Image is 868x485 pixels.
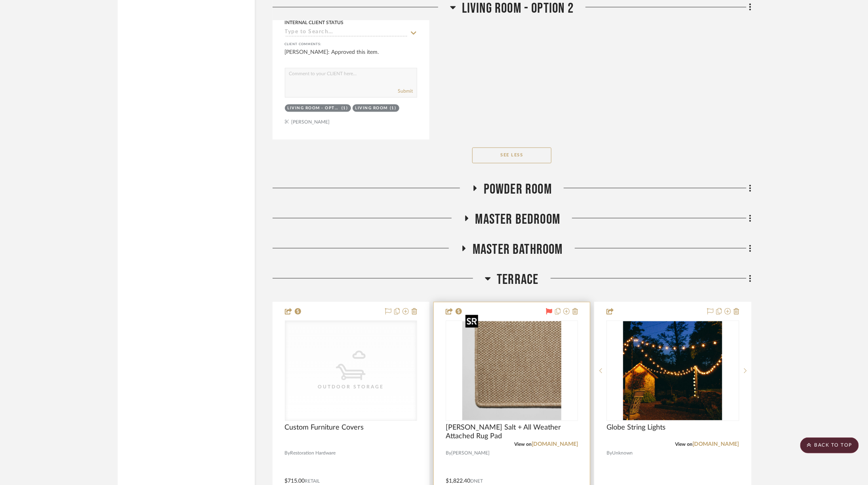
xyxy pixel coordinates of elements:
input: Type to Search… [285,29,408,36]
span: Master Bathroom [473,241,563,258]
div: Internal Client Status [285,19,344,26]
span: Restoration Hardware [290,449,336,457]
a: [DOMAIN_NAME] [532,441,578,447]
span: By [607,449,612,457]
span: Master Bedroom [475,211,561,228]
scroll-to-top-button: BACK TO TOP [800,437,859,453]
span: Terrace [497,271,538,288]
div: Living Room [355,105,388,111]
img: Globe String Lights [623,321,722,420]
span: Globe String Lights [607,423,666,432]
span: View on [675,442,693,447]
span: Custom Furniture Covers [285,423,364,432]
div: (1) [341,105,348,111]
div: 0 [446,321,578,420]
button: See Less [472,147,551,163]
span: View on [514,442,532,447]
div: (1) [390,105,397,111]
a: [DOMAIN_NAME] [693,441,739,447]
span: By [446,449,451,457]
span: [PERSON_NAME] Salt + All Weather Attached Rug Pad [446,423,578,441]
div: Outdoor Storage [311,383,391,391]
span: Powder Room [484,181,552,198]
span: Unknown [612,449,633,457]
span: By [285,449,290,457]
img: Marci Salt + All Weather Attached Rug Pad [462,321,561,420]
div: Living Room - Option 2 [288,105,340,111]
span: [PERSON_NAME] [451,449,490,457]
button: Submit [398,87,413,95]
div: [PERSON_NAME]: Approved this item. [285,48,417,64]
